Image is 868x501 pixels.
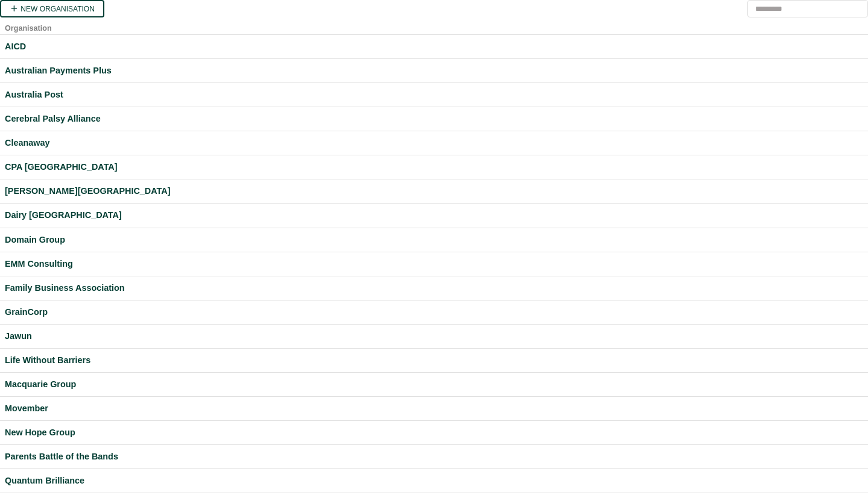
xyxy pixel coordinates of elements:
[5,281,863,295] a: Family Business Association
[5,402,863,415] a: Movember
[5,329,863,343] a: Jawun
[5,474,863,488] a: Quantum Brilliance
[5,233,863,247] a: Domain Group
[5,88,863,102] a: Australia Post
[5,353,863,367] a: Life Without Barriers
[5,184,863,198] a: [PERSON_NAME][GEOGRAPHIC_DATA]
[5,40,863,54] a: AICD
[5,136,863,150] a: Cleanaway
[5,426,863,440] a: New Hope Group
[5,450,863,464] a: Parents Battle of the Bands
[5,378,863,391] a: Macquarie Group
[5,112,863,126] a: Cerebral Palsy Alliance
[5,257,863,271] a: EMM Consulting
[5,160,863,174] a: CPA [GEOGRAPHIC_DATA]
[5,305,863,319] a: GrainCorp
[5,64,863,78] a: Australian Payments Plus
[5,208,863,222] a: Dairy [GEOGRAPHIC_DATA]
